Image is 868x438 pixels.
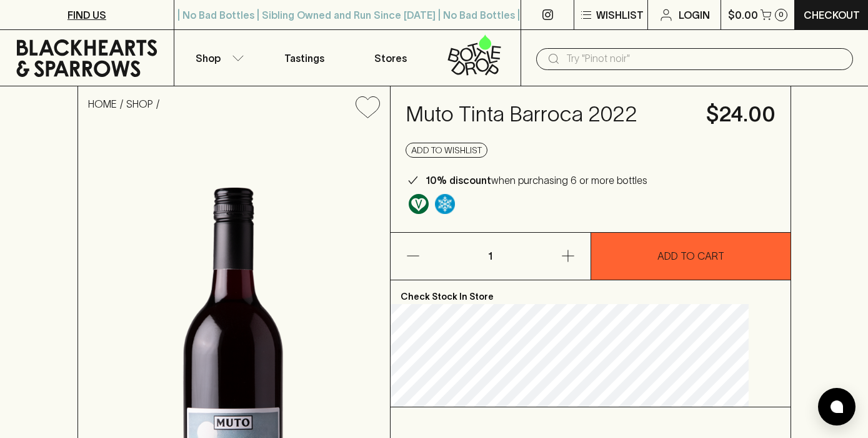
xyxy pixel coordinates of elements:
[476,233,506,280] p: 1
[831,400,843,413] img: bubble-icon
[591,233,791,280] button: ADD TO CART
[347,30,434,86] a: Stores
[374,51,407,66] p: Stores
[351,91,385,123] button: Add to wishlist
[435,194,455,214] img: Chilled Red
[804,8,860,23] p: Checkout
[196,51,221,66] p: Shop
[657,248,724,263] p: ADD TO CART
[409,194,429,214] img: Vegan
[261,30,347,86] a: Tastings
[88,98,117,109] a: HOME
[426,173,647,188] p: when purchasing 6 or more bottles
[566,49,843,69] input: Try "Pinot noir"
[432,191,458,217] a: Wonderful as is, but a slight chill will enhance the aromatics and give it a beautiful crunch.
[679,8,710,23] p: Login
[284,51,324,66] p: Tastings
[779,11,784,18] p: 0
[67,8,106,23] p: FIND US
[706,101,776,128] h4: $24.00
[596,8,644,23] p: Wishlist
[126,98,153,109] a: SHOP
[406,191,432,217] a: Made without the use of any animal products.
[406,143,487,158] button: Add to wishlist
[406,101,691,128] h4: Muto Tinta Barroca 2022
[426,175,491,186] b: 10% discount
[391,280,791,304] p: Check Stock In Store
[728,8,758,23] p: $0.00
[174,30,261,86] button: Shop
